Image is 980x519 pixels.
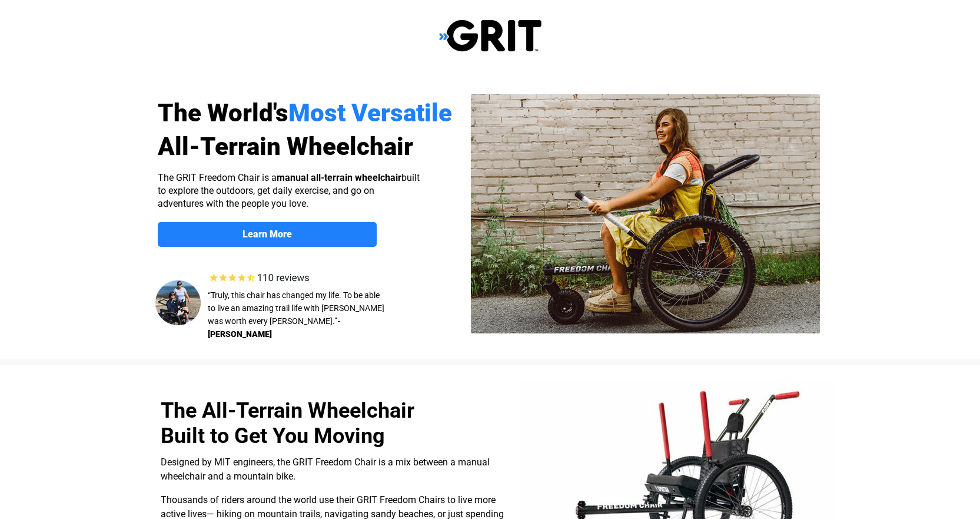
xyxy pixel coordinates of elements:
span: The GRIT Freedom Chair is a built to explore the outdoors, get daily exercise, and go on adventur... [158,172,420,209]
span: Most Versatile [288,98,452,127]
span: The All-Terrain Wheelchair Built to Get You Moving [161,398,414,448]
a: Learn More [158,222,377,247]
strong: Learn More [242,229,292,240]
span: “Truly, this chair has changed my life. To be able to live an amazing trail life with [PERSON_NAM... [208,290,384,326]
span: All-Terrain Wheelchair [158,132,413,161]
strong: manual all-terrain wheelchair [277,172,401,183]
span: The World's [158,98,288,127]
span: Designed by MIT engineers, the GRIT Freedom Chair is a mix between a manual wheelchair and a moun... [161,457,490,482]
